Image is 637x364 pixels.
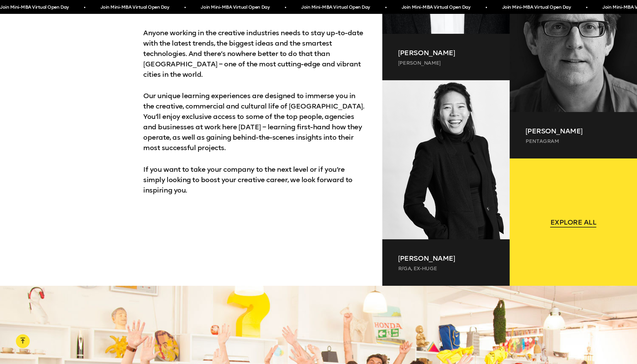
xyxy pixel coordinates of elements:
[143,91,366,153] p: Our unique learning experiences are designed to immerse you in the creative, commercial and cultu...
[550,217,597,227] span: Explore all
[510,158,637,286] a: Explore all
[398,253,494,264] p: [PERSON_NAME]
[526,126,621,136] p: [PERSON_NAME]
[84,2,85,13] span: •
[398,48,494,58] p: [PERSON_NAME]
[586,2,587,13] span: •
[285,2,286,13] span: •
[398,59,494,66] p: [PERSON_NAME]
[143,164,366,195] p: If you want to take your company to the next level or if you’re simply looking to boost your crea...
[385,2,386,13] span: •
[143,28,366,80] p: Anyone working in the creative industries needs to stay up-­to-­date with the latest trends, the ...
[398,265,494,272] p: R/GA, ex-Huge
[184,2,186,13] span: •
[526,138,621,145] p: Pentagram
[485,2,487,13] span: •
